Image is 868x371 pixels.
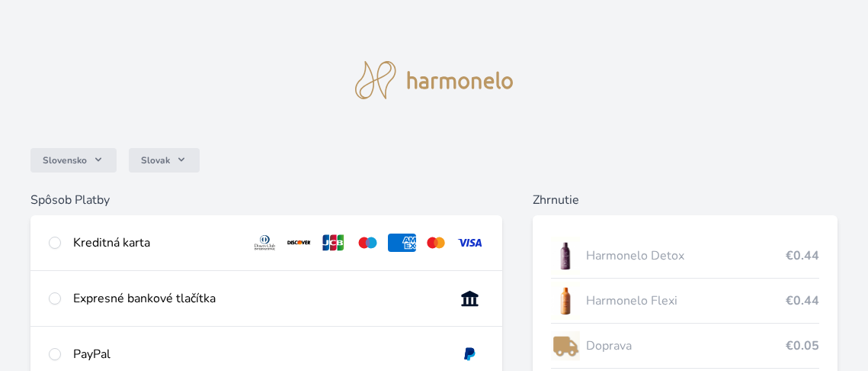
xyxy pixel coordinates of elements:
img: paypal.svg [456,345,484,363]
img: visa.svg [456,234,484,252]
div: PayPal [73,345,444,363]
h6: Zhrnutie [533,191,838,209]
span: Slovensko [43,154,87,166]
span: Harmonelo Flexi [586,292,786,310]
img: mc.svg [422,234,450,252]
div: Expresné bankové tlačítka [73,289,444,308]
img: amex.svg [388,234,416,252]
img: logo.svg [355,61,514,99]
img: discover.svg [285,234,313,252]
button: Slovak [129,148,200,173]
img: maestro.svg [354,234,382,252]
span: €0.44 [786,292,819,310]
img: diners.svg [251,234,279,252]
img: onlineBanking_SK.svg [456,289,484,308]
h6: Spôsob Platby [30,191,502,209]
button: Slovensko [30,148,117,173]
span: Slovak [141,154,170,166]
span: Doprava [586,337,786,355]
span: €0.05 [786,337,819,355]
span: €0.44 [786,247,819,265]
img: DETOX_se_stinem_x-lo.jpg [551,237,580,275]
div: Kreditná karta [73,234,239,252]
img: delivery-lo.png [551,327,580,365]
span: Harmonelo Detox [586,247,786,265]
img: CLEAN_FLEXI_se_stinem_x-hi_(1)-lo.jpg [551,282,580,320]
img: jcb.svg [319,234,348,252]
